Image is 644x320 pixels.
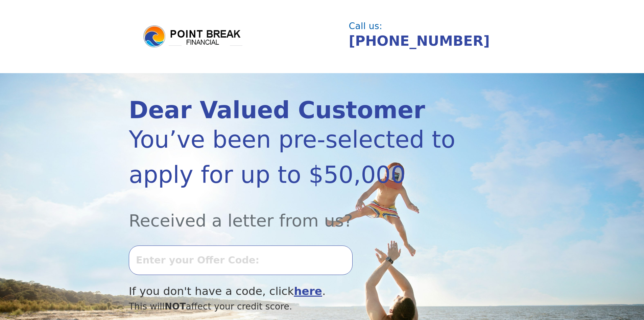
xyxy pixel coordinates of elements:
[129,99,457,122] div: Dear Valued Customer
[129,122,457,192] div: You’ve been pre-selected to apply for up to $50,000
[349,22,510,30] div: Call us:
[129,246,353,275] input: Enter your Offer Code:
[129,192,457,233] div: Received a letter from us?
[165,301,186,312] span: NOT
[129,283,457,300] div: If you don't have a code, click .
[142,24,244,49] img: logo.png
[129,300,457,313] div: This will affect your credit score.
[294,285,322,298] a: here
[349,33,490,49] a: [PHONE_NUMBER]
